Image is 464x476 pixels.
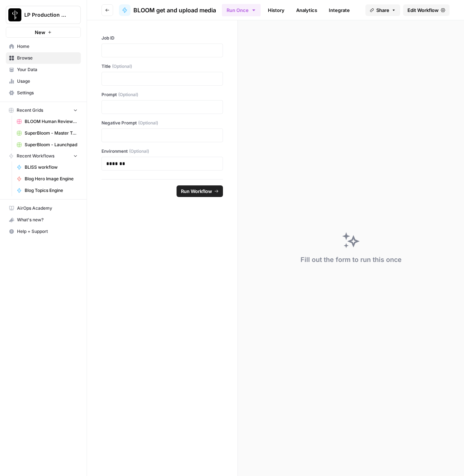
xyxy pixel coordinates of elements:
span: BLOOM Human Review (ver2) [25,118,78,125]
label: Environment [101,148,223,155]
span: Blog Topics Engine [25,187,78,194]
label: Negative Prompt [101,120,223,126]
a: Analytics [292,4,322,16]
span: Browse [17,55,78,61]
span: Recent Workflows [17,153,54,159]
span: SuperBloom - Master Topic List [25,130,78,136]
span: (Optional) [138,120,158,126]
a: Integrate [324,4,354,16]
div: What's new? [6,214,80,225]
span: Help + Support [17,228,78,235]
button: Run Workflow [177,185,223,197]
span: (Optional) [118,91,138,98]
button: Workspace: LP Production Workloads [6,6,81,24]
a: Blog Hero Image Engine [13,173,81,185]
img: LP Production Workloads Logo [8,8,21,21]
label: Prompt [101,91,223,98]
a: Usage [6,75,81,87]
span: Edit Workflow [407,7,439,14]
button: Run Once [222,4,261,16]
span: Run Workflow [181,188,212,195]
a: Edit Workflow [403,4,449,16]
button: Help + Support [6,226,81,237]
a: Settings [6,87,81,99]
label: Title [101,63,223,70]
span: Blog Hero Image Engine [25,176,78,182]
a: Home [6,41,81,52]
span: Settings [17,90,78,96]
div: Fill out the form to run this once [301,255,402,265]
span: BLISS workflow [25,164,78,171]
span: (Optional) [129,148,149,155]
span: SuperBloom - Launchpad [25,141,78,148]
span: Usage [17,78,78,85]
button: Recent Grids [6,105,81,116]
a: BLOOM get and upload media [119,4,216,16]
span: Your Data [17,66,78,73]
span: Home [17,43,78,50]
span: (Optional) [112,63,132,70]
button: What's new? [6,214,81,226]
button: New [6,27,81,38]
a: SuperBloom - Launchpad [13,139,81,151]
a: SuperBloom - Master Topic List [13,127,81,139]
span: BLOOM get and upload media [133,6,216,15]
a: BLOOM Human Review (ver2) [13,116,81,127]
span: Recent Grids [17,107,43,114]
button: Share [365,4,400,16]
a: History [264,4,289,16]
a: AirOps Academy [6,202,81,214]
a: Your Data [6,64,81,75]
span: Share [376,7,389,14]
span: New [35,29,45,36]
span: AirOps Academy [17,205,78,212]
button: Recent Workflows [6,151,81,161]
label: Job ID [101,35,223,41]
a: BLISS workflow [13,161,81,173]
a: Browse [6,52,81,64]
span: LP Production Workloads [24,11,68,19]
a: Blog Topics Engine [13,185,81,196]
